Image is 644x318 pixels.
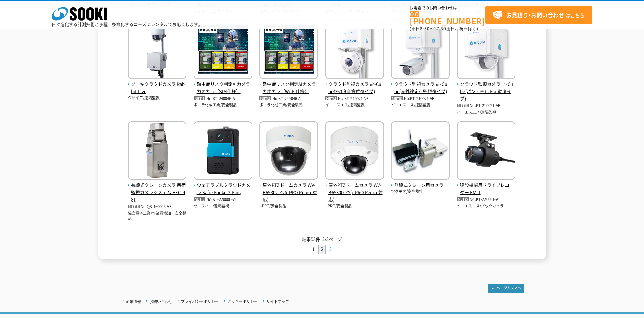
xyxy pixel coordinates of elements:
[259,74,318,95] a: 熱中症リスク判定AIカメラ カオカラ（Wi-Fi仕様）
[128,81,186,95] span: ソーキクラウドカメラ Rabbit Live
[485,6,592,24] a: お見積り･お問い合わせはこちら
[457,203,515,209] p: イーエスエス/バックカメラ
[457,121,515,182] img: EM-1
[457,20,515,81] img: ㎥-Cube(パン・チルト可動タイプ)
[457,74,515,102] a: クラウド監視カメラ ㎥-Cube(パン・チルト可動タイプ)
[325,203,384,209] p: i-PRO/安全製品
[410,25,478,32] span: (平日 ～ 土日、祝日除く)
[128,211,186,222] p: 協立電子工業/作業員検知・安全製品
[325,121,384,182] img: WV-B65300-ZY(i-PRO Remo.対応)
[325,175,384,203] a: 屋外PTZドームカメラ WV-B65300-ZY(i-PRO Remo.対応)
[410,11,485,25] a: [PHONE_NUMBER]
[391,175,450,189] a: 無線式クレーン用カメラ
[457,81,515,102] span: クラウド監視カメラ ㎥-Cube(パン・チルト可動タイプ)
[391,189,450,195] p: ツクモア/安全監視
[128,121,186,182] img: HEC-981
[266,299,289,304] a: サイトマップ
[259,121,318,182] img: WV-B65302-Z2(i-PRO Remo.対応)
[420,25,430,32] span: 8:50
[194,203,252,209] p: セーフィー/遠隔監視
[194,74,252,95] a: 熱中症リスク判定AIカメラ カオカラ（SIM仕様）
[457,196,515,203] p: No.KT-220001-A
[391,81,450,95] span: クラウド監視カメラ ㎥-Cube(赤外線定点監視タイプ)
[434,25,446,32] span: 17:30
[391,102,450,108] p: イーエスエス/遠隔監視
[492,10,585,20] span: はこちら
[506,11,564,19] strong: お見積り･お問い合わせ
[391,74,450,95] a: クラウド監視カメラ ㎥-Cube(赤外線定点監視タイプ)
[259,95,318,102] p: No.KT-240046-A
[318,245,326,254] li: 2
[325,182,384,203] span: 屋外PTZドームカメラ WV-B65300-ZY(i-PRO Remo.対応)
[194,121,252,182] img: Safie Pocket2 Plus
[327,245,334,254] a: 3
[325,20,384,81] img: ㎥-Cube(360度全方位タイプ)
[259,182,318,203] span: 屋外PTZドームカメラ WV-B65302-Z2(i-PRO Remo.対応)
[128,182,186,203] span: 有線式クレーンカメラ 吊荷監視カメラシステム HEC-981
[259,102,318,108] p: ポーラ化成工業/安全製品
[391,182,450,189] span: 無線式クレーン用カメラ
[128,175,186,203] a: 有線式クレーンカメラ 吊荷監視カメラシステム HEC-981
[194,182,252,196] span: ウェアラブルクラウドカメラ Safie Pocket2 Plus
[259,20,318,81] img: カオカラ（Wi-Fi仕様）
[194,102,252,108] p: ポーラ化成工業/安全製品
[410,6,485,10] span: お電話でのお問い合わせは
[310,245,317,254] a: 1
[259,81,318,95] span: 熱中症リスク判定AIカメラ カオカラ（Wi-Fi仕様）
[391,20,450,81] img: ㎥-Cube(赤外線定点監視タイプ)
[126,299,141,304] a: 企業情報
[121,236,524,243] p: 結果53件 2/3ページ
[128,20,186,81] img: Rabbit Live
[325,102,384,108] p: イーエスエス/遠隔監視
[457,102,515,110] p: No.KT-210021-VE
[325,81,384,95] span: クラウド監視カメラ ㎥-Cube(360度全方位タイプ)
[150,299,172,304] a: お問い合わせ
[194,20,252,81] img: カオカラ（SIM仕様）
[457,182,515,196] span: 建設機械用ドライブレコーダー EM-1
[227,299,258,304] a: クッキーポリシー
[194,81,252,95] span: 熱中症リスク判定AIカメラ カオカラ（SIM仕様）
[194,95,252,102] p: No.KT-240046-A
[181,299,219,304] a: プライバシーポリシー
[194,196,252,203] p: No.KT-220006-VE
[128,203,186,211] p: No.QS-160045-VE
[128,95,186,101] p: ジザイエ/遠隔監視
[488,284,524,293] img: トップページへ
[259,203,318,209] p: i-PRO/安全製品
[325,74,384,95] a: クラウド監視カメラ ㎥-Cube(360度全方位タイプ)
[194,175,252,196] a: ウェアラブルクラウドカメラ Safie Pocket2 Plus
[325,95,384,102] p: No.KT-210021-VE
[259,175,318,203] a: 屋外PTZドームカメラ WV-B65302-Z2(i-PRO Remo.対応)
[128,74,186,95] a: ソーキクラウドカメラ Rabbit Live
[457,110,515,115] p: イーエスエス/遠隔監視
[457,175,515,196] a: 建設機械用ドライブレコーダー EM-1
[391,95,450,102] p: No.KT-210021-VE
[52,22,203,27] p: 日々進化する計測技術と多種・多様化するニーズにレンタルでお応えします。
